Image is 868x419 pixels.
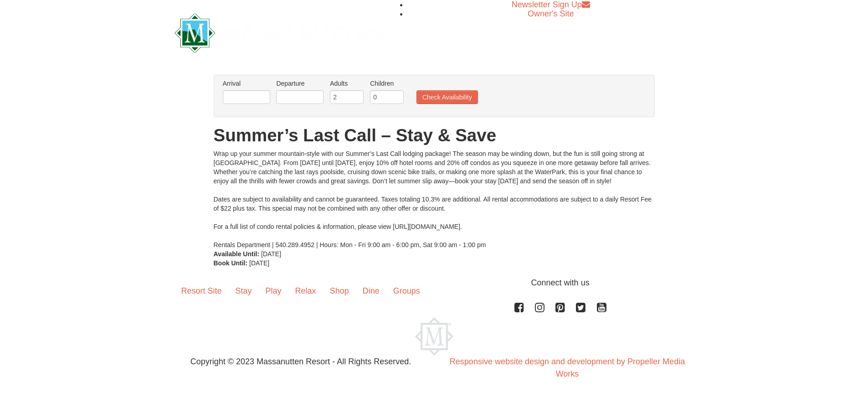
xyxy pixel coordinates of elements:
div: Wrap up your summer mountain-style with our Summer’s Last Call lodging package! The season may be... [214,149,655,249]
a: Play [259,277,288,305]
img: Massanutten Resort Logo [415,317,453,356]
a: Relax [288,277,323,305]
p: Connect with us [175,277,694,289]
a: Dine [356,277,386,305]
strong: Book Until: [214,259,248,267]
a: Groups [386,277,427,305]
span: [DATE] [261,250,281,258]
label: Arrival [223,79,270,88]
a: Shop [323,277,356,305]
label: Children [370,79,404,88]
p: Copyright © 2023 Massanutten Resort - All Rights Reserved. [168,356,434,368]
strong: Available Until: [214,250,260,258]
a: Resort Site [175,277,229,305]
button: Check Availability [416,90,478,104]
label: Adults [330,79,364,88]
img: Massanutten Resort Logo [175,13,383,53]
a: Responsive website design and development by Propeller Media Works [450,357,685,378]
a: Owner's Site [528,9,574,18]
label: Departure [276,79,324,88]
h1: Summer’s Last Call – Stay & Save [214,126,655,145]
span: [DATE] [249,259,269,267]
a: Stay [229,277,259,305]
a: Massanutten Resort [175,21,383,42]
